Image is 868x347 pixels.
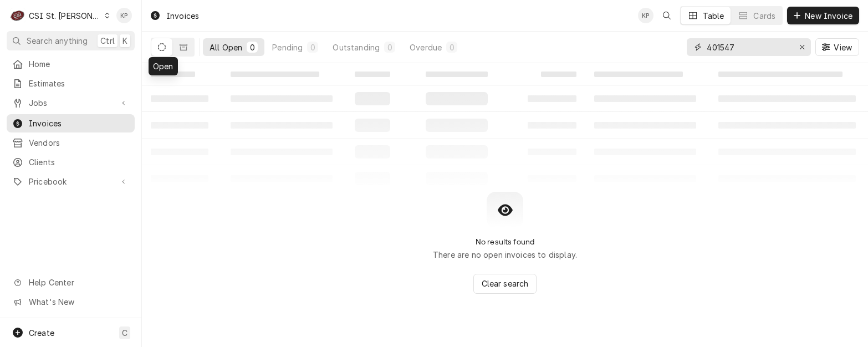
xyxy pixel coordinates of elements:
div: 0 [386,42,393,53]
div: Open [149,57,178,75]
h2: No results found [476,237,535,247]
a: Go to Help Center [7,273,135,292]
span: Search anything [27,35,88,47]
a: Invoices [7,114,135,132]
span: Invoices [29,118,129,129]
div: Outstanding [333,42,380,53]
div: 0 [309,42,316,53]
span: Home [29,58,129,70]
span: Clear search [479,278,531,289]
table: All Open Invoices List Loading [142,63,868,192]
span: Help Center [29,277,128,288]
span: ‌ [426,72,488,77]
span: K [122,35,127,47]
a: Go to Jobs [7,94,135,112]
button: New Invoice [787,7,859,24]
div: Table [703,10,724,22]
span: C [122,327,127,339]
span: ‌ [718,72,843,77]
span: Clients [29,156,129,168]
span: View [831,42,854,53]
a: Home [7,55,135,73]
span: New Invoice [803,10,855,22]
button: Clear search [473,274,537,294]
span: Ctrl [100,35,115,47]
div: Kym Parson's Avatar [116,8,132,23]
a: Vendors [7,134,135,152]
div: All Open [210,42,242,53]
span: Create [29,328,54,338]
div: Cards [753,10,775,22]
div: Kym Parson's Avatar [638,8,653,23]
div: KP [638,8,653,23]
span: ‌ [594,72,683,77]
p: There are no open invoices to display. [433,249,577,261]
span: Estimates [29,78,129,89]
div: KP [116,8,132,23]
span: Pricebook [29,176,113,187]
a: Go to Pricebook [7,172,135,191]
div: 0 [448,42,455,53]
span: Vendors [29,137,129,149]
div: Overdue [410,42,442,53]
div: 0 [249,42,256,53]
button: Search anythingCtrlK [7,31,135,50]
div: CSI St. [PERSON_NAME] [29,10,101,22]
div: CSI St. Louis's Avatar [10,8,25,23]
span: ‌ [541,72,576,77]
span: What's New [29,296,128,308]
button: Erase input [793,38,811,56]
a: Go to What's New [7,293,135,311]
span: Jobs [29,97,113,109]
a: Estimates [7,74,135,93]
input: Keyword search [707,38,790,56]
div: Pending [272,42,303,53]
span: ‌ [231,72,319,77]
button: Open search [658,7,676,24]
a: Clients [7,153,135,171]
div: C [10,8,25,23]
span: ‌ [355,72,390,77]
button: View [815,38,859,56]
